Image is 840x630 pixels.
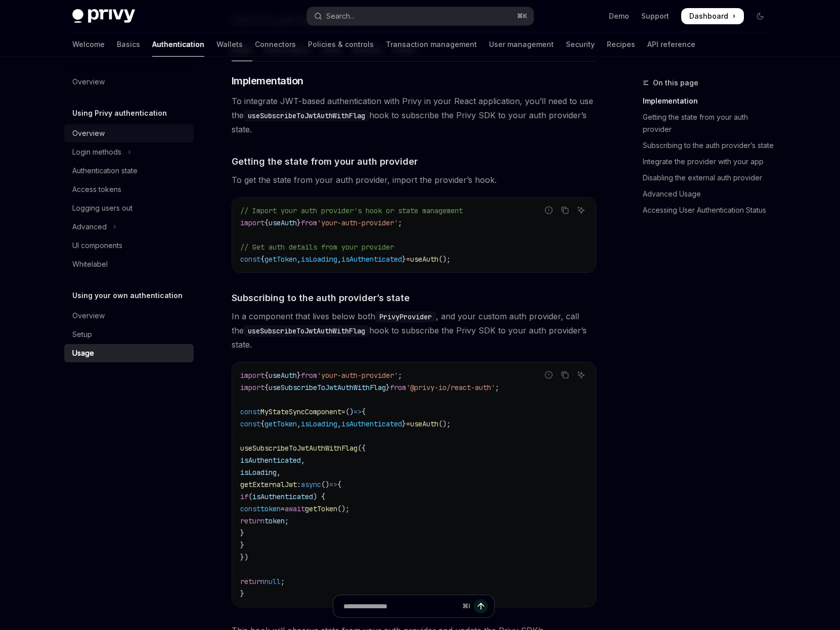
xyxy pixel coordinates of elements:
[390,383,406,392] span: from
[260,419,264,428] span: {
[402,255,406,264] span: }
[72,9,135,23] img: dark logo
[269,218,297,227] span: useAuth
[341,255,402,264] span: isAuthenticated
[558,368,571,381] button: Copy the contents from the code block
[240,383,264,392] span: import
[301,456,305,465] span: ,
[264,516,285,525] span: token
[307,7,534,25] button: Open search
[240,444,358,453] span: useSubscribeToJwtAuthWithFlag
[240,589,244,598] span: }
[301,218,317,227] span: from
[438,255,451,264] span: ();
[244,110,369,121] code: useSubscribeToJwtAuthWithFlag
[752,8,768,24] button: Toggle dark mode
[607,32,635,57] a: Recipes
[337,480,341,489] span: {
[643,154,776,170] a: Integrate the provider with your app
[72,221,107,233] div: Advanced
[643,170,776,186] a: Disabling the external auth provider
[542,368,555,381] button: Report incorrect code
[255,32,296,57] a: Connectors
[240,419,260,428] span: const
[277,468,281,477] span: ,
[240,206,463,215] span: // Import your auth provider's hook or state management
[375,311,436,322] code: PrivyProvider
[240,541,244,550] span: }
[643,202,776,218] a: Accessing User Authentication Status
[232,74,303,88] span: Implementation
[72,165,138,177] div: Authentication state
[240,255,260,264] span: const
[301,255,337,264] span: isLoading
[72,328,92,341] div: Setup
[64,199,194,217] a: Logging users out
[269,371,297,380] span: useAuth
[609,11,629,21] a: Demo
[240,577,264,586] span: return
[240,516,264,525] span: return
[329,480,337,489] span: =>
[337,255,341,264] span: ,
[240,492,248,501] span: if
[297,371,301,380] span: }
[72,146,121,158] div: Login methods
[326,10,355,22] div: Search...
[398,218,402,227] span: ;
[264,218,269,227] span: {
[406,419,410,428] span: =
[301,371,317,380] span: from
[285,504,305,513] span: await
[647,32,695,57] a: API reference
[64,124,194,142] a: Overview
[343,595,458,617] input: Ask a question...
[410,255,438,264] span: useAuth
[281,577,285,586] span: ;
[297,255,301,264] span: ,
[281,504,285,513] span: =
[301,419,337,428] span: isLoading
[337,504,349,513] span: ();
[72,107,167,119] h5: Using Privy authentication
[406,255,410,264] span: =
[72,32,105,57] a: Welcome
[641,11,669,21] a: Support
[313,492,325,501] span: ) {
[386,32,477,57] a: Transaction management
[240,528,244,538] span: }
[260,504,281,513] span: token
[64,218,194,236] button: Toggle Advanced section
[410,419,438,428] span: useAuth
[64,180,194,199] a: Access tokens
[317,218,398,227] span: 'your-auth-provider'
[64,255,194,273] a: Whitelabel
[72,202,132,214] div: Logging users out
[297,419,301,428] span: ,
[574,204,588,217] button: Ask AI
[317,371,398,380] span: 'your-auth-provider'
[308,32,374,57] a: Policies & controls
[252,492,313,501] span: isAuthenticated
[643,109,776,137] a: Getting the state from your auth provider
[216,32,243,57] a: Wallets
[402,419,406,428] span: }
[574,368,588,381] button: Ask AI
[386,383,390,392] span: }
[72,258,108,270] div: Whitelabel
[260,255,264,264] span: {
[689,11,728,21] span: Dashboard
[398,371,402,380] span: ;
[264,419,297,428] span: getToken
[362,407,366,416] span: {
[240,553,248,562] span: })
[232,94,596,136] span: To integrate JWT-based authentication with Privy in your React application, you’ll need to use th...
[264,383,269,392] span: {
[489,32,554,57] a: User management
[240,468,277,477] span: isLoading
[117,32,140,57] a: Basics
[64,73,194,91] a: Overview
[495,383,499,392] span: ;
[72,310,105,322] div: Overview
[240,407,260,416] span: const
